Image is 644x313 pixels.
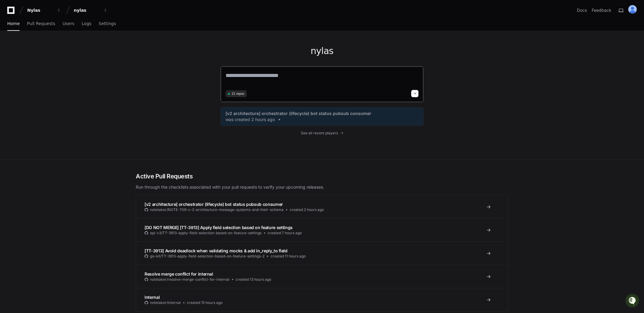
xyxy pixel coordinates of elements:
button: nylas [71,5,110,16]
div: Start new chat [21,45,99,51]
img: ALV-UjUTLTKDo2-V5vjG4wR1buipwogKm1wWuvNrTAMaancOL2w8d8XiYMyzUPCyapUwVg1DhQ_h_MBM3ufQigANgFbfgRVfo... [628,5,637,14]
span: created 15 hours ago [187,300,223,305]
a: Powered byPylon [43,63,73,68]
span: notetaker/resolve-merge-conflict-for-internal [150,277,229,282]
span: Home [7,22,20,25]
h2: Active Pull Requests [136,172,508,180]
span: notetaker/internal [150,300,181,305]
span: created 2 hours ago [290,207,324,212]
a: Users [63,17,74,31]
span: Pull Requests [27,22,55,25]
span: [v2 architecture] orchestrator (lifecycle) bot status pubsub consumer [226,110,371,117]
div: Nylas [27,7,53,13]
a: Settings [99,17,116,31]
span: Users [63,22,74,25]
span: created 13 hours ago [236,277,271,282]
span: Internal [145,295,160,300]
span: [TT-3913] Avoid deadlock when validating mocks & add in_reply_to field [145,248,288,253]
span: notetaker/NOTE-709-v-2-architecture-message-systems-and-their-schema [150,207,284,212]
a: [TT-3913] Avoid deadlock when validating mocks & add in_reply_to fieldgo-kit/TT-3913-apply-field-... [136,241,508,265]
a: Internalnotetaker/internalcreated 15 hours ago [136,288,508,311]
span: Pylon [60,63,73,68]
span: [v2 architecture] orchestrator (lifecycle) bot status pubsub consumer [145,202,283,207]
iframe: Open customer support [625,293,641,309]
a: Home [7,17,20,31]
p: Run through the checklists associated with your pull requests to verify your upcoming releases. [136,184,508,190]
a: Docs [577,7,587,13]
span: 21 repos [232,91,244,96]
div: We're available if you need us! [21,51,76,56]
span: go-kit/TT-3913-apply-field-selection-based-on-feature-settings-2 [150,254,265,259]
span: Resolve merge conflict for internal [145,271,213,276]
span: See all recent players [301,131,338,136]
span: created 11 hours ago [271,254,306,259]
img: PlayerZero [6,6,18,18]
div: Welcome [6,24,110,34]
span: api-v3/TT-3913-apply-field-selection-based-on-feature-settings [150,231,262,235]
img: 1756235613930-3d25f9e4-fa56-45dd-b3ad-e072dfbd1548 [6,45,17,56]
a: Logs [82,17,91,31]
span: Settings [99,22,116,25]
button: Nylas [25,5,63,16]
div: nylas [74,7,100,13]
a: Resolve merge conflict for internalnotetaker/resolve-merge-conflict-for-internalcreated 13 hours ago [136,265,508,288]
a: [DO NOT MERGE] [TT-3913] Apply field selection based on feature settingsapi-v3/TT-3913-apply-fiel... [136,218,508,241]
button: Start new chat [103,47,110,54]
a: See all recent players [220,131,424,136]
span: created 7 hours ago [268,231,302,235]
a: [v2 architecture] orchestrator (lifecycle) bot status pubsub consumernotetaker/NOTE-709-v-2-archi... [136,195,508,218]
span: Logs [82,22,91,25]
button: Feedback [592,7,611,13]
span: [DO NOT MERGE] [TT-3913] Apply field selection based on feature settings [145,225,293,230]
a: [v2 architecture] orchestrator (lifecycle) bot status pubsub consumerwas created 2 hours ago [226,110,418,123]
a: Pull Requests [27,17,55,31]
h1: nylas [220,46,424,56]
span: was created 2 hours ago [226,117,275,123]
